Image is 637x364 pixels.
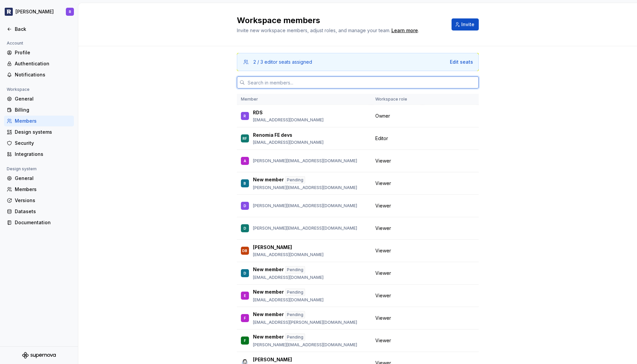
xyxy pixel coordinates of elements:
[4,58,74,69] a: Authentication
[15,107,71,113] div: Billing
[15,129,71,135] div: Design systems
[253,109,263,116] p: RDS
[253,275,324,280] p: [EMAIL_ADDRESS][DOMAIN_NAME]
[375,202,391,209] span: Viewer
[4,127,74,137] a: Design systems
[15,197,71,204] div: Versions
[253,117,324,123] p: [EMAIL_ADDRESS][DOMAIN_NAME]
[4,195,74,206] a: Versions
[253,59,312,65] div: 2 / 3 editor seats assigned
[253,266,284,274] p: New member
[4,173,74,184] a: General
[4,165,39,173] div: Design system
[375,292,391,299] span: Viewer
[375,247,391,254] span: Viewer
[375,113,390,119] span: Owner
[253,203,357,208] p: [PERSON_NAME][EMAIL_ADDRESS][DOMAIN_NAME]
[285,311,305,318] div: Pending
[15,186,71,193] div: Members
[375,315,391,321] span: Viewer
[15,71,71,78] div: Notifications
[237,15,443,26] h2: Workspace members
[244,202,246,209] div: D
[4,39,26,47] div: Account
[391,27,418,34] a: Learn more
[253,333,284,341] p: New member
[15,140,71,146] div: Security
[375,225,391,232] span: Viewer
[390,28,419,33] span: .
[253,311,284,318] p: New member
[1,4,77,19] button: [PERSON_NAME]R
[15,96,71,102] div: General
[450,59,473,65] button: Edit seats
[253,140,324,145] p: [EMAIL_ADDRESS][DOMAIN_NAME]
[253,356,292,363] p: [PERSON_NAME]
[22,352,56,359] svg: Supernova Logo
[253,289,284,296] p: New member
[244,158,246,164] div: A
[244,337,246,344] div: F
[242,247,247,254] div: DB
[4,116,74,126] a: Members
[4,69,74,80] a: Notifications
[375,135,388,142] span: Editor
[253,226,357,231] p: [PERSON_NAME][EMAIL_ADDRESS][DOMAIN_NAME]
[15,219,71,226] div: Documentation
[4,206,74,217] a: Datasets
[244,180,246,187] div: B
[4,105,74,115] a: Billing
[4,24,74,35] a: Back
[285,266,305,274] div: Pending
[253,132,292,138] p: Renomia FE devs
[452,18,479,31] button: Invite
[15,208,71,215] div: Datasets
[4,47,74,58] a: Profile
[375,337,391,344] span: Viewer
[253,176,284,184] p: New member
[15,175,71,182] div: General
[285,333,305,341] div: Pending
[253,244,292,251] p: [PERSON_NAME]
[237,27,390,33] span: Invite new workspace members, adjust roles, and manage your team.
[4,217,74,228] a: Documentation
[244,225,246,232] div: D
[15,26,71,33] div: Back
[244,292,246,299] div: E
[69,9,71,14] div: R
[4,94,74,104] a: General
[243,135,247,142] div: RF
[244,270,246,277] div: D
[253,158,357,164] p: [PERSON_NAME][EMAIL_ADDRESS][DOMAIN_NAME]
[375,270,391,277] span: Viewer
[245,76,479,88] input: Search in members...
[237,94,371,105] th: Member
[461,21,474,28] span: Invite
[244,113,246,119] div: R
[253,320,357,325] p: [EMAIL_ADDRESS][PERSON_NAME][DOMAIN_NAME]
[253,342,357,348] p: [PERSON_NAME][EMAIL_ADDRESS][DOMAIN_NAME]
[15,8,54,15] div: [PERSON_NAME]
[253,297,324,303] p: [EMAIL_ADDRESS][DOMAIN_NAME]
[15,49,71,56] div: Profile
[371,94,423,105] th: Workspace role
[15,151,71,158] div: Integrations
[5,8,13,16] img: 5b96a3ba-bdbe-470d-a859-c795f8f9d209.png
[253,252,324,257] p: [EMAIL_ADDRESS][DOMAIN_NAME]
[15,60,71,67] div: Authentication
[244,315,246,321] div: F
[4,85,32,94] div: Workspace
[285,289,305,296] div: Pending
[4,149,74,160] a: Integrations
[375,158,391,164] span: Viewer
[4,184,74,195] a: Members
[285,176,305,184] div: Pending
[375,180,391,187] span: Viewer
[253,185,357,190] p: [PERSON_NAME][EMAIL_ADDRESS][DOMAIN_NAME]
[15,118,71,124] div: Members
[4,138,74,148] a: Security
